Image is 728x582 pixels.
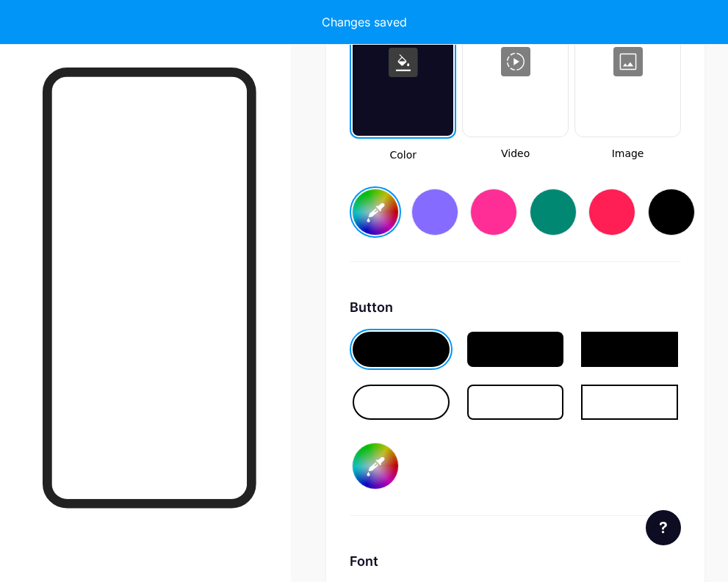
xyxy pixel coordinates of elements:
[350,297,681,317] div: Button
[574,146,681,161] span: Image
[350,148,456,163] span: Color
[350,551,681,571] div: Font
[322,13,407,31] div: Changes saved
[462,146,569,161] span: Video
